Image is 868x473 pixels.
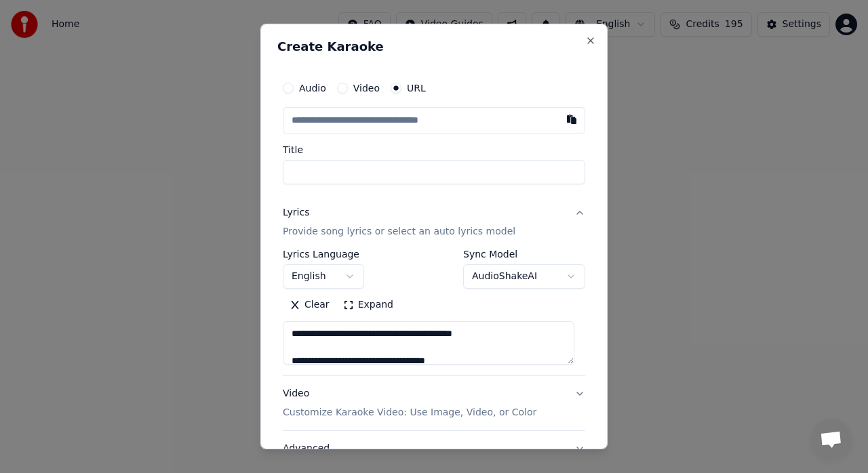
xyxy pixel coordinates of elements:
button: Clear [283,294,336,316]
label: Sync Model [463,249,585,259]
label: Lyrics Language [283,249,364,259]
label: Video [353,83,380,93]
p: Customize Karaoke Video: Use Image, Video, or Color [283,406,536,419]
div: Lyrics [283,206,309,220]
div: LyricsProvide song lyrics or select an auto lyrics model [283,249,585,375]
div: Video [283,387,536,419]
button: Expand [336,294,400,316]
p: Provide song lyrics or select an auto lyrics model [283,225,515,239]
button: Advanced [283,431,585,466]
button: VideoCustomize Karaoke Video: Use Image, Video, or Color [283,376,585,430]
label: Title [283,145,585,155]
button: LyricsProvide song lyrics or select an auto lyrics model [283,195,585,249]
label: Audio [299,83,326,93]
label: URL [407,83,426,93]
h2: Create Karaoke [277,41,591,53]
